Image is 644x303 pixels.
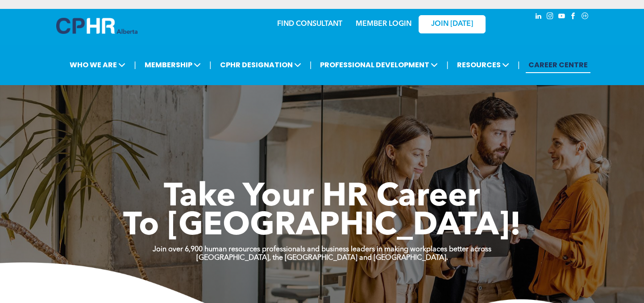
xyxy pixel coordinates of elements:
[526,57,590,73] a: CAREER CENTRE
[67,57,128,73] span: WHO WE ARE
[277,20,342,28] a: FIND CONSULTANT
[217,57,304,73] span: CPHR DESIGNATION
[580,11,590,23] a: Social network
[56,18,137,34] img: A blue and white logo for cp alberta
[196,254,448,262] strong: [GEOGRAPHIC_DATA], the [GEOGRAPHIC_DATA] and [GEOGRAPHIC_DATA].
[209,56,212,74] li: |
[356,20,411,28] a: MEMBER LOGIN
[431,20,473,29] span: JOIN [DATE]
[534,11,544,23] a: linkedin
[545,11,555,23] a: instagram
[123,210,521,242] span: To [GEOGRAPHIC_DATA]!
[569,11,578,23] a: facebook
[419,15,486,33] a: JOIN [DATE]
[557,11,567,23] a: youtube
[142,57,204,73] span: MEMBERSHIP
[164,181,480,213] span: Take Your HR Career
[454,57,512,73] span: RESOURCES
[134,56,136,74] li: |
[317,57,440,73] span: PROFESSIONAL DEVELOPMENT
[518,56,520,74] li: |
[310,56,312,74] li: |
[446,56,449,74] li: |
[153,246,491,253] strong: Join over 6,900 human resources professionals and business leaders in making workplaces better ac...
